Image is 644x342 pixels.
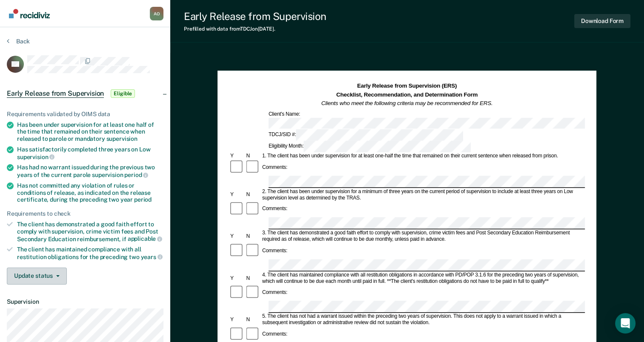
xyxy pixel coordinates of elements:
div: The client has demonstrated a good faith effort to comply with supervision, crime victim fees and... [17,221,163,242]
button: Back [7,37,30,45]
div: The client has maintained compliance with all restitution obligations for the preceding two [17,246,163,260]
div: Has satisfactorily completed three years on Low [17,146,163,160]
div: TDCJ/SID #: [267,130,464,141]
div: Comments: [261,164,289,171]
div: Comments: [261,290,289,296]
div: Has been under supervision for at least one half of the time that remained on their sentence when... [17,121,163,142]
strong: Early Release from Supervision (ERS) [357,83,457,89]
div: Has had no warrant issued during the previous two years of the current parole supervision [17,164,163,178]
span: Eligible [111,89,135,98]
span: Early Release from Supervision [7,89,104,98]
div: Requirements validated by OIMS data [7,111,163,118]
span: years [141,254,163,260]
span: supervision [17,154,54,160]
div: Requirements to check [7,210,163,217]
div: N [245,153,261,160]
div: N [245,233,261,239]
div: 5. The client has not had a warrant issued within the preceding two years of supervision. This do... [261,313,585,326]
div: Early Release from Supervision [184,10,326,23]
div: Y [229,191,245,198]
div: Eligibility Month: [267,141,472,152]
div: Y [229,233,245,239]
div: Open Intercom Messenger [615,313,635,333]
em: Clients who meet the following criteria may be recommended for ERS. [321,100,493,106]
button: Download Form [574,14,630,28]
div: Prefilled with data from TDCJ on [DATE] . [184,26,326,32]
div: Comments: [261,206,289,212]
div: Comments: [261,331,289,338]
button: Update status [7,268,67,285]
div: Y [229,317,245,323]
div: N [245,275,261,282]
div: 2. The client has been under supervision for a minimum of three years on the current period of su... [261,188,585,201]
span: period [134,196,152,203]
div: Y [229,275,245,282]
div: 3. The client has demonstrated a good faith effort to comply with supervision, crime victim fees ... [261,230,585,243]
div: Comments: [261,248,289,254]
div: 4. The client has maintained compliance with all restitution obligations in accordance with PD/PO... [261,272,585,285]
dt: Supervision [7,298,163,305]
div: Has not committed any violation of rules or conditions of release, as indicated on the release ce... [17,182,163,203]
img: Recidiviz [9,9,50,18]
div: N [245,317,261,323]
div: N [245,191,261,198]
div: A O [150,7,163,20]
span: supervision [106,135,137,142]
span: period [124,171,148,178]
div: 1. The client has been under supervision for at least one-half the time that remained on their cu... [261,153,585,160]
strong: Checklist, Recommendation, and Determination Form [336,91,478,98]
div: Y [229,153,245,160]
span: applicable [128,235,162,242]
button: Profile dropdown button [150,7,163,20]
